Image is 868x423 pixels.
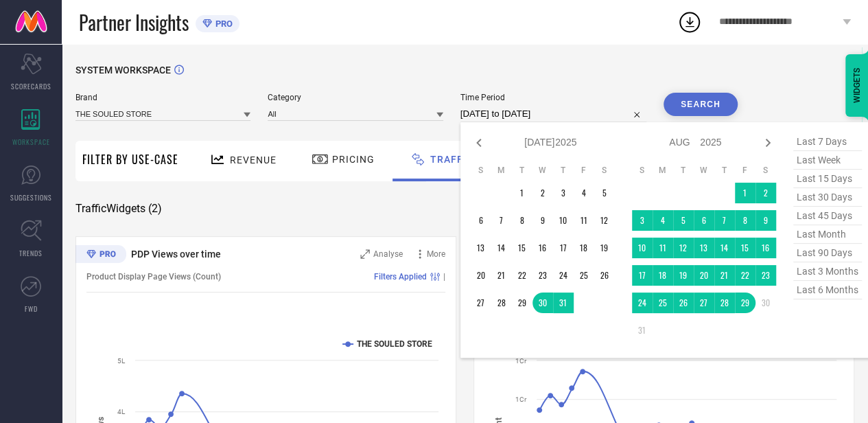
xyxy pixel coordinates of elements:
span: last 15 days [793,170,862,188]
td: Wed Jul 23 2025 [532,265,553,286]
td: Fri Jul 18 2025 [574,238,594,258]
td: Fri Aug 15 2025 [735,238,755,258]
td: Sat Aug 30 2025 [755,293,776,313]
td: Sun Aug 24 2025 [632,293,653,313]
span: FWD [25,304,38,314]
span: Traffic Widgets ( 2 ) [75,202,162,216]
td: Wed Jul 02 2025 [532,183,553,203]
th: Tuesday [512,165,532,176]
span: last 7 days [793,133,862,151]
td: Mon Aug 18 2025 [653,265,673,286]
span: Traffic [430,154,473,165]
span: last 90 days [793,244,862,262]
td: Wed Jul 09 2025 [532,210,553,231]
span: last 30 days [793,188,862,207]
text: 5L [117,357,126,365]
td: Tue Jul 22 2025 [512,265,532,286]
td: Sat Jul 26 2025 [594,265,615,286]
td: Tue Aug 19 2025 [673,265,694,286]
td: Fri Aug 01 2025 [735,183,755,203]
td: Fri Aug 29 2025 [735,293,755,313]
svg: Zoom [360,249,370,259]
span: last week [793,151,862,170]
text: 1Cr [515,357,527,365]
span: last month [793,225,862,244]
th: Friday [574,165,594,176]
td: Fri Jul 25 2025 [574,265,594,286]
span: WORKSPACE [12,137,50,147]
th: Sunday [471,165,491,176]
span: last 6 months [793,281,862,299]
td: Fri Aug 22 2025 [735,265,755,286]
th: Wednesday [694,165,714,176]
td: Sat Aug 16 2025 [755,238,776,258]
span: PRO [212,19,233,29]
td: Thu Jul 03 2025 [553,183,574,203]
td: Thu Aug 28 2025 [714,293,735,313]
td: Fri Jul 11 2025 [574,210,594,231]
td: Mon Jul 21 2025 [491,265,512,286]
td: Thu Aug 21 2025 [714,265,735,286]
td: Thu Jul 17 2025 [553,238,574,258]
div: Premium [75,245,126,266]
td: Mon Jul 07 2025 [491,210,512,231]
td: Sun Jul 27 2025 [471,293,491,313]
span: Brand [75,93,250,102]
th: Monday [653,165,673,176]
button: Search [664,93,738,116]
td: Thu Jul 24 2025 [553,265,574,286]
td: Wed Jul 16 2025 [532,238,553,258]
input: Select time period [460,106,646,122]
td: Sun Jul 06 2025 [471,210,491,231]
th: Saturday [755,165,776,176]
th: Thursday [714,165,735,176]
td: Tue Aug 05 2025 [673,210,694,231]
span: last 3 months [793,262,862,281]
span: SUGGESTIONS [10,192,52,203]
td: Thu Jul 10 2025 [553,210,574,231]
th: Monday [491,165,512,176]
span: Time Period [460,93,646,102]
td: Sat Aug 23 2025 [755,265,776,286]
td: Sun Aug 03 2025 [632,210,653,231]
td: Sun Jul 13 2025 [471,238,491,258]
td: Mon Aug 04 2025 [653,210,673,231]
td: Tue Jul 29 2025 [512,293,532,313]
th: Wednesday [532,165,553,176]
span: | [443,272,445,282]
td: Tue Aug 26 2025 [673,293,694,313]
td: Thu Aug 14 2025 [714,238,735,258]
td: Sat Jul 12 2025 [594,210,615,231]
td: Sun Jul 20 2025 [471,265,491,286]
td: Tue Jul 08 2025 [512,210,532,231]
td: Sat Aug 02 2025 [755,183,776,203]
th: Saturday [594,165,615,176]
td: Wed Jul 30 2025 [532,293,553,313]
span: More [427,249,445,259]
td: Wed Aug 20 2025 [694,265,714,286]
td: Mon Jul 14 2025 [491,238,512,258]
span: PDP Views over time [131,249,221,260]
td: Thu Jul 31 2025 [553,293,574,313]
th: Tuesday [673,165,694,176]
span: last 45 days [793,207,862,225]
th: Sunday [632,165,653,176]
td: Wed Aug 13 2025 [694,238,714,258]
td: Mon Aug 25 2025 [653,293,673,313]
td: Wed Aug 06 2025 [694,210,714,231]
span: Filters Applied [374,272,427,282]
td: Wed Aug 27 2025 [694,293,714,313]
span: Category [268,93,443,102]
td: Mon Jul 28 2025 [491,293,512,313]
span: Analyse [373,249,403,259]
span: TRENDS [19,248,43,258]
span: Partner Insights [79,8,189,36]
td: Sat Jul 05 2025 [594,183,615,203]
text: 4L [117,408,126,415]
td: Sun Aug 17 2025 [632,265,653,286]
th: Thursday [553,165,574,176]
div: Next month [760,135,776,151]
td: Tue Aug 12 2025 [673,238,694,258]
span: Filter By Use-Case [82,151,178,168]
td: Tue Jul 01 2025 [512,183,532,203]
